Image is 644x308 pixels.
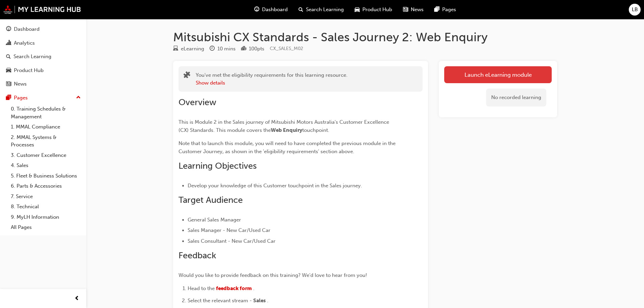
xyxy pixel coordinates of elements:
span: learningResourceType_ELEARNING-icon [173,46,178,52]
span: Note that to launch this module, you will need to have completed the previous module in the Custo... [178,140,397,155]
span: guage-icon [6,26,11,32]
a: 9. MyLH Information [8,212,84,222]
div: Analytics [14,39,35,47]
span: Learning Objectives [178,161,257,171]
div: Pages [14,94,28,102]
span: news-icon [403,5,408,14]
span: prev-icon [74,294,79,303]
a: Launch eLearning module [444,66,552,83]
a: pages-iconPages [429,3,461,17]
span: . [253,285,255,291]
span: Would you like to provide feedback on this training? We'd love to hear from you! [178,272,367,278]
a: guage-iconDashboard [249,3,293,17]
span: General Sales Manager [188,217,241,223]
img: mmal [3,5,81,14]
div: eLearning [181,45,204,53]
a: 7. Service [8,191,84,202]
span: search-icon [6,54,11,60]
span: Sales Manager - New Car/Used Car [188,227,270,233]
a: 3. Customer Excellence [8,150,84,161]
a: 6. Parts & Accessories [8,181,84,191]
div: 100 pts [249,45,264,53]
button: DashboardAnalyticsSearch LearningProduct HubNews [3,22,84,92]
div: News [14,80,27,88]
span: Head to the [188,285,215,291]
a: search-iconSearch Learning [293,3,349,17]
span: Pages [442,6,456,14]
a: Dashboard [3,23,84,35]
div: Search Learning [14,53,51,61]
span: Develop your knowledge of this Customer touchpoint in the Sales journey. [188,183,362,189]
a: Search Learning [3,50,84,63]
span: podium-icon [241,46,246,52]
a: 8. Technical [8,202,84,212]
span: LB [632,6,638,14]
a: news-iconNews [398,3,429,17]
h1: Mitsubishi CX Standards - Sales Journey 2: Web Enquiry [173,30,557,45]
a: 2. MMAL Systems & Processes [8,132,84,150]
a: 5. Fleet & Business Solutions [8,171,84,181]
a: All Pages [8,222,84,233]
span: Select the relevant stream - [188,298,252,304]
button: Pages [3,92,84,104]
span: touchpoint. [302,127,329,133]
div: Dashboard [14,25,40,33]
span: search-icon [299,5,303,14]
span: Sales [253,298,266,304]
div: Type [173,45,204,53]
span: . [267,298,268,304]
a: Analytics [3,37,84,49]
span: This is Module 2 in the Sales journey of Mitsubishi Motors Australia's Customer Excellence (CX) S... [178,119,390,133]
span: Target Audience [178,195,243,205]
span: guage-icon [254,5,259,14]
a: feedback form [216,285,252,291]
span: news-icon [6,81,11,87]
span: puzzle-icon [184,72,190,80]
div: Product Hub [14,67,44,74]
button: Show details [196,79,225,87]
span: Sales Consultant - New Car/Used Car [188,238,276,244]
span: Product Hub [362,6,392,14]
span: Web Enquiry [271,127,302,133]
a: 1. MMAL Compliance [8,122,84,132]
span: pages-icon [434,5,439,14]
a: 4. Sales [8,160,84,171]
div: No recorded learning [486,89,546,106]
div: 10 mins [217,45,236,53]
div: Duration [210,45,236,53]
span: Overview [178,97,216,108]
span: Dashboard [262,6,288,14]
span: News [411,6,424,14]
a: Product Hub [3,64,84,77]
a: News [3,78,84,90]
span: Search Learning [306,6,344,14]
span: up-icon [76,93,81,102]
span: Learning resource code [270,46,303,51]
a: car-iconProduct Hub [349,3,398,17]
span: Feedback [178,250,216,261]
a: 0. Training Schedules & Management [8,104,84,122]
span: chart-icon [6,40,11,46]
button: LB [629,4,641,16]
span: car-icon [355,5,360,14]
span: car-icon [6,68,11,74]
div: Points [241,45,264,53]
span: pages-icon [6,95,11,101]
span: clock-icon [210,46,215,52]
div: You've met the eligibility requirements for this learning resource. [196,71,348,87]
